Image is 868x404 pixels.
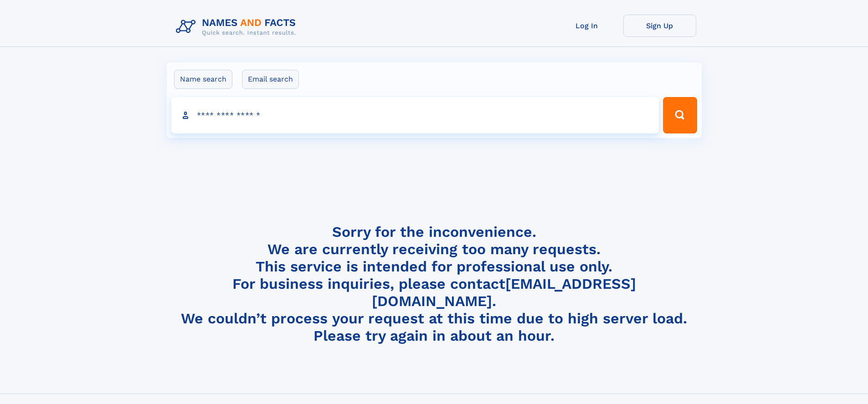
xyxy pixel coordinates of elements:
[242,70,299,89] label: Email search
[174,70,232,89] label: Name search
[172,223,696,345] h4: Sorry for the inconvenience. We are currently receiving too many requests. This service is intend...
[623,15,696,37] a: Sign Up
[663,97,697,133] button: Search Button
[372,275,636,310] a: [EMAIL_ADDRESS][DOMAIN_NAME]
[171,97,659,133] input: search input
[550,15,623,37] a: Log In
[172,15,303,39] img: Logo Names and Facts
